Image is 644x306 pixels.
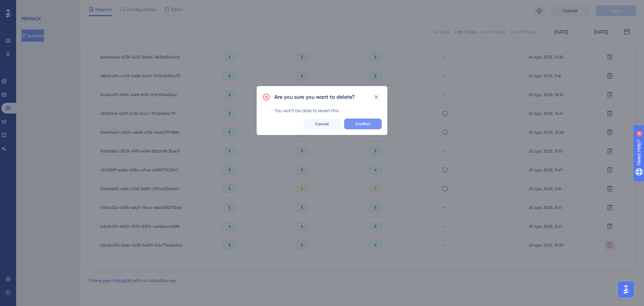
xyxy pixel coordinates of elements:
span: Cancel [315,121,329,127]
span: Confirm [356,121,370,127]
h2: Are you sure you want to delete? [274,93,355,101]
span: Need Help? [16,2,42,10]
div: You won't be able to revert this. [274,106,382,115]
iframe: UserGuiding AI Assistant Launcher [616,279,636,300]
div: 4 [47,3,49,9]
